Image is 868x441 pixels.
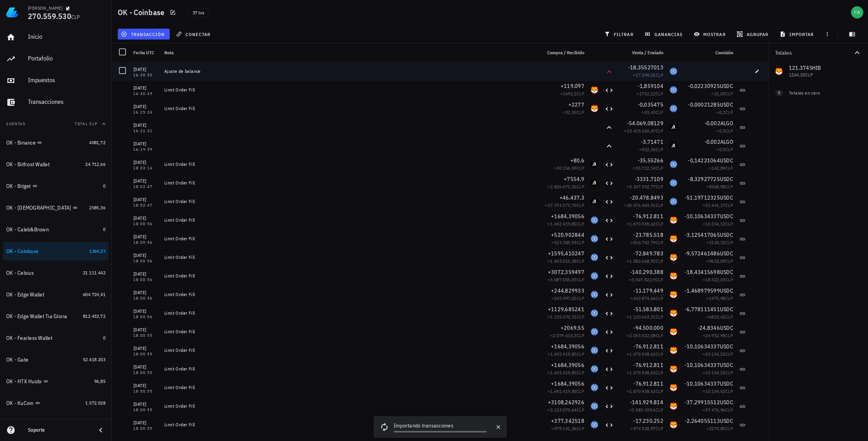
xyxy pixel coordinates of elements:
span: 32,35 [565,109,577,115]
div: OK - Binance [6,140,36,146]
span: CLP [725,91,733,96]
span: 20.576.469,51 [627,202,656,208]
span: -51.583.801 [633,306,663,313]
div: OK - [DEMOGRAPHIC_DATA] [6,205,71,211]
span: +2277 [568,101,584,108]
span: 142,89 [711,165,725,171]
span: +1684,39056 [551,362,584,369]
span: -8,32927725 [688,176,720,183]
span: 0 [103,335,105,341]
span: ≈ [627,184,663,189]
span: 21,03 [714,91,725,96]
span: 51.441,17 [705,202,725,208]
span: ≈ [716,109,733,115]
span: -10,10634337 [685,343,720,350]
div: [DATE] [133,65,158,73]
div: ALGO-icon [670,142,677,150]
div: 16:25:24 [133,110,158,114]
span: 1.692.419,85 [550,221,577,227]
span: Fecha UTC [133,50,154,55]
span: 0 [103,226,105,232]
span: 0,5 [719,128,725,134]
a: OK - Caleb&Brown 0 [3,220,108,239]
div: ALGO-icon [591,198,598,205]
span: 24.712,66 [85,161,105,167]
span: -0,14221064 [688,157,720,164]
div: SHIB-icon [591,86,598,94]
a: OK - Bitfrost Wallet 24.712,66 [3,155,108,174]
span: 30.156,59 [556,165,577,171]
span: 2.053.022,08 [629,332,656,338]
span: -0,002 [704,138,721,145]
span: +7554,9 [564,176,584,183]
span: -10,10634337 [685,380,720,387]
span: +1684,39056 [551,380,584,387]
div: Limit Order Fill [164,217,535,223]
a: OK - Coinbase 1264,23 [3,242,108,260]
span: ≈ [633,72,663,78]
span: CLP [577,184,584,189]
span: -1,859104 [638,83,663,90]
div: Nota [161,43,538,62]
a: OK - Bitget 0 [3,177,108,195]
span: 2.826.675,26 [550,184,577,189]
span: -18,43415698 [685,269,720,276]
div: 16:30:49 [133,92,158,96]
span: 0 [103,183,105,189]
div: [DATE] [133,196,158,203]
span: 52.418.203 [83,357,105,362]
span: -141.929.814 [630,399,663,406]
span: -94.500.000 [633,324,663,331]
span: USDC [720,157,733,164]
span: 1.120.663,31 [629,314,656,320]
span: CLP [656,202,663,208]
span: -72.849.783 [633,250,663,257]
span: 0,2 [719,109,725,115]
div: OK - Bitfrost Wallet [6,161,50,168]
span: CLP [577,165,584,171]
div: 18:00:56 [133,222,158,226]
div: USDC-icon [670,105,677,112]
span: USDC [720,176,733,183]
span: ganancias [646,31,682,37]
span: 21.111.442 [83,270,105,276]
div: 16:19:59 [133,148,158,152]
span: 1264,23 [89,248,105,254]
span: USDC [720,213,733,220]
span: CLP [656,91,663,96]
span: +1684,39056 [551,343,584,350]
span: importar [781,31,814,37]
div: OK - Fearless Wallet [6,335,52,341]
div: ALGO-icon [591,160,598,168]
span: 2585,36 [89,205,105,210]
span: Comisión [715,50,733,55]
span: 1.572.028 [85,400,105,406]
span: ≈ [703,202,733,208]
span: 5 [778,90,780,96]
div: [DATE] [133,84,158,92]
span: -1,468979599 [685,287,720,294]
span: -35,55266 [638,157,663,164]
span: 812.432,72 [83,313,105,319]
span: 1.670.938,62 [629,351,656,357]
span: CLP [725,146,733,152]
span: CLP [577,202,584,208]
span: -0,00021285 [688,101,720,108]
span: 96,85 [94,378,105,384]
span: -3,71471 [641,138,663,145]
span: CLP [725,165,733,171]
span: +80,6 [570,157,584,164]
div: Totales en cero [789,90,846,96]
span: 1.692.419,85 [550,370,577,376]
span: CLP [656,128,663,134]
span: 3.083.439,6 [632,407,655,413]
span: CLP [725,109,733,115]
span: 3140,32 [709,239,725,245]
span: 37.476,96 [705,407,725,413]
span: 1.692.419,85 [550,388,577,394]
img: LedgiFi [6,6,19,19]
span: 1752,12 [639,91,656,96]
button: ganancias [641,29,687,40]
span: 33,43 [644,109,656,115]
button: mostrar [691,29,730,40]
